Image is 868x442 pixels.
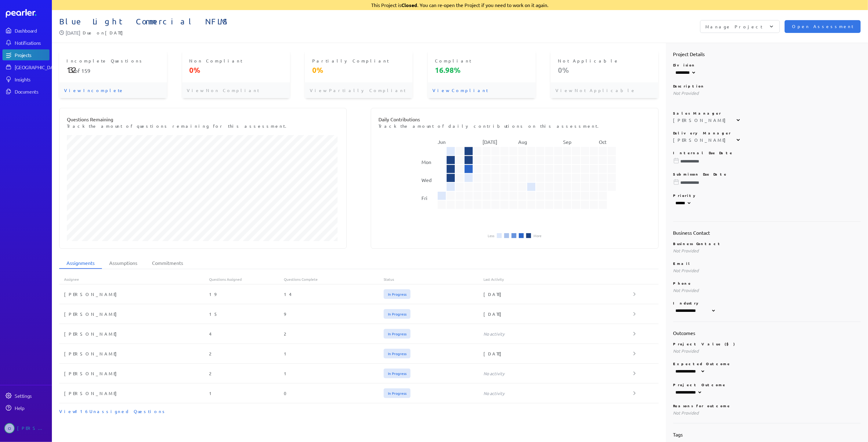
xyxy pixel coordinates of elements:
[673,130,861,135] p: Delivery Manager
[673,341,861,346] p: Project Value ($)
[6,9,49,18] a: Dashboard
[673,268,699,273] span: Not Provided
[673,403,861,408] p: Reasons for outcome
[59,390,209,396] div: [PERSON_NAME]
[4,423,15,433] span: Carolina Irigoyen
[705,23,762,30] p: Manage Project
[15,76,49,82] div: Insights
[673,150,861,155] p: Internal Due Date
[2,49,49,60] a: Projects
[421,159,431,165] text: Mon
[102,257,145,269] li: Assumptions
[67,65,160,75] p: of
[378,123,651,129] p: Track the amount of daily contributions on this assessment.
[421,177,432,183] text: Wed
[15,27,49,34] div: Dashboard
[15,40,49,46] div: Notifications
[673,180,861,186] input: Please choose a due date
[673,382,861,387] p: Project Outcome
[484,277,634,282] div: Last Activity
[673,241,861,246] p: Business Contact
[673,229,861,236] h2: Business Contact
[673,111,861,116] p: Sales Manager
[2,421,49,436] a: CI[PERSON_NAME]
[59,408,659,414] div: View 116 Unassigned Questions
[484,370,634,376] div: No activity
[209,390,284,396] div: 1
[209,351,284,357] div: 2
[673,410,699,415] span: Not Provided
[284,331,384,337] div: 2
[551,82,658,98] p: View Not Applicable
[2,25,49,36] a: Dashboard
[2,402,49,413] a: Help
[59,17,460,27] span: Blue Light Commercial NFLMS
[59,257,102,269] li: Assignments
[312,58,405,64] p: Partially Compliant
[15,52,49,58] div: Projects
[59,277,209,282] div: Assignee
[673,137,729,143] div: [PERSON_NAME]
[673,90,699,96] span: Not Provided
[15,405,49,411] div: Help
[59,291,209,297] div: [PERSON_NAME]
[312,65,405,75] p: 0%
[284,291,384,297] div: 14
[67,123,339,129] p: Track the amount of questions remaining for this assessment.
[484,351,634,357] div: [DATE]
[305,82,413,98] p: View Partially Compliant
[483,139,497,145] text: [DATE]
[145,257,190,269] li: Commitments
[67,65,74,75] span: 132
[484,390,634,396] div: No activity
[2,37,49,48] a: Notifications
[673,329,861,337] h2: Outcomes
[284,277,384,282] div: Questions Complete
[59,82,167,98] p: View Incomplete
[558,65,651,75] p: 0%
[518,139,527,145] text: Aug
[209,311,284,317] div: 15
[378,116,651,123] p: Daily Contributions
[792,23,853,30] span: Open Assessment
[67,116,339,123] p: Questions Remaining
[83,29,126,36] span: Due on [DATE]
[384,277,483,282] div: Status
[563,139,571,145] text: Sep
[67,58,160,64] p: Incomplete Questions
[284,370,384,376] div: 1
[81,67,90,74] span: 159
[15,393,49,399] div: Settings
[673,248,699,253] span: Not Provided
[209,370,284,376] div: 2
[15,64,60,70] div: [GEOGRAPHIC_DATA]
[209,277,284,282] div: Questions Assigned
[673,172,861,176] p: Submisson Due Date
[384,309,410,319] span: In Progress
[59,370,209,376] div: [PERSON_NAME]
[384,329,410,339] span: In Progress
[438,139,446,145] text: Jun
[284,351,384,357] div: 1
[59,311,209,317] div: [PERSON_NAME]
[673,261,861,266] p: Email
[384,289,410,299] span: In Progress
[673,158,861,164] input: Please choose a due date
[673,193,861,198] p: Priority
[673,361,861,366] p: Expected Outcome
[17,423,48,433] div: [PERSON_NAME]
[428,82,536,98] p: View Compliant
[673,62,861,67] p: Division
[209,331,284,337] div: 4
[673,348,699,354] span: Not Provided
[435,65,528,75] p: 16.98%
[59,331,209,337] div: [PERSON_NAME]
[533,234,541,237] li: More
[190,58,283,64] p: Non Compliant
[284,390,384,396] div: 0
[15,88,49,94] div: Documents
[402,2,418,8] strong: Closed
[673,301,861,305] p: Industry
[2,74,49,85] a: Insights
[384,388,410,398] span: In Progress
